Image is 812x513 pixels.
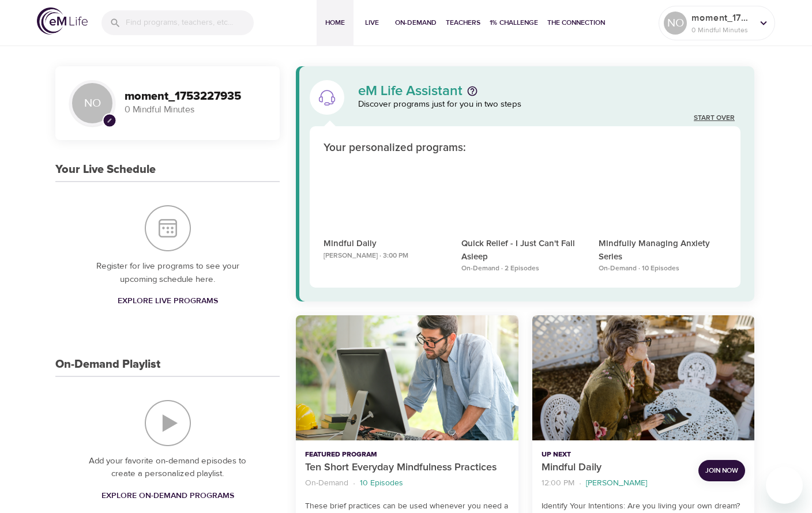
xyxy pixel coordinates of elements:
[664,12,687,35] div: NO
[698,460,745,481] button: Join Now
[446,17,480,29] span: Teachers
[324,251,452,261] p: [PERSON_NAME] · 3:00 PM
[599,263,727,274] p: On-Demand · 10 Episodes
[705,465,738,477] span: Join Now
[37,7,88,35] img: logo
[113,291,223,312] a: Explore Live Programs
[542,477,574,489] p: 12:00 PM
[125,90,266,103] h3: moment_1753227935
[547,17,605,29] span: The Connection
[305,477,348,489] p: On-Demand
[691,11,753,25] p: moment_1753227935
[542,460,689,476] p: Mindful Daily
[78,260,257,286] p: Register for live programs to see your upcoming schedule here.
[118,294,218,308] span: Explore Live Programs
[324,237,452,251] p: Mindful Daily
[358,17,386,29] span: Live
[490,17,538,29] span: 1% Challenge
[321,17,349,29] span: Home
[461,237,589,263] p: Quick Relief - I Just Can't Fall Asleep
[579,476,581,491] li: ·
[395,17,437,29] span: On-Demand
[55,163,156,176] h3: Your Live Schedule
[125,103,266,116] p: 0 Mindful Minutes
[691,25,753,35] p: 0 Mindful Minutes
[766,467,803,504] iframe: Button to launch messaging window
[126,10,254,35] input: Find programs, teachers, etc...
[324,161,452,238] button: Mindful Daily
[586,477,647,489] p: [PERSON_NAME]
[532,315,754,440] button: Mindful Daily
[318,88,336,107] img: eM Life Assistant
[145,205,191,251] img: Your Live Schedule
[694,114,735,123] a: Start Over
[305,460,509,476] p: Ten Short Everyday Mindfulness Practices
[358,84,463,98] p: eM Life Assistant
[69,80,115,126] div: NO
[599,237,727,263] p: Mindfully Managing Anxiety Series
[305,476,509,491] nav: breadcrumb
[296,315,518,440] button: Ten Short Everyday Mindfulness Practices
[542,476,689,491] nav: breadcrumb
[324,140,466,157] p: Your personalized programs:
[461,263,589,274] p: On-Demand · 2 Episodes
[78,455,257,481] p: Add your favorite on-demand episodes to create a personalized playlist.
[353,476,355,491] li: ·
[461,161,589,238] button: Quick Relief - I Just Can't Fall Asleep
[101,489,234,503] span: Explore On-Demand Programs
[145,400,191,446] img: On-Demand Playlist
[55,358,160,371] h3: On-Demand Playlist
[97,485,239,507] a: Explore On-Demand Programs
[599,161,727,238] button: Mindfully Managing Anxiety Series
[542,450,689,460] p: Up Next
[360,477,403,489] p: 10 Episodes
[305,450,509,460] p: Featured Program
[358,98,740,111] p: Discover programs just for you in two steps
[542,500,745,512] p: Identify Your Intentions: Are you living your own dream?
